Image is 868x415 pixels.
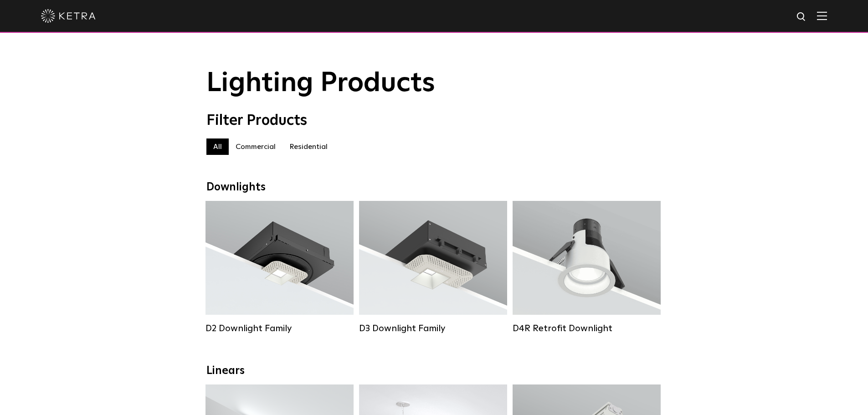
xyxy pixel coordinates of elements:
div: Downlights [206,181,662,194]
div: D2 Downlight Family [205,323,354,334]
img: Hamburger%20Nav.svg [817,11,827,20]
div: D3 Downlight Family [359,323,507,334]
label: Residential [282,138,334,155]
div: D4R Retrofit Downlight [513,323,661,334]
div: Linears [206,364,662,378]
img: ketra-logo-2019-white [41,9,96,23]
a: D2 Downlight Family Lumen Output:1200Colors:White / Black / Gloss Black / Silver / Bronze / Silve... [205,201,354,334]
a: D4R Retrofit Downlight Lumen Output:800Colors:White / BlackBeam Angles:15° / 25° / 40° / 60°Watta... [513,201,661,334]
label: Commercial [229,138,282,155]
label: All [206,138,229,155]
div: Filter Products [206,112,662,129]
span: Lighting Products [206,70,435,97]
img: search icon [796,11,807,23]
a: D3 Downlight Family Lumen Output:700 / 900 / 1100Colors:White / Black / Silver / Bronze / Paintab... [359,201,507,334]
